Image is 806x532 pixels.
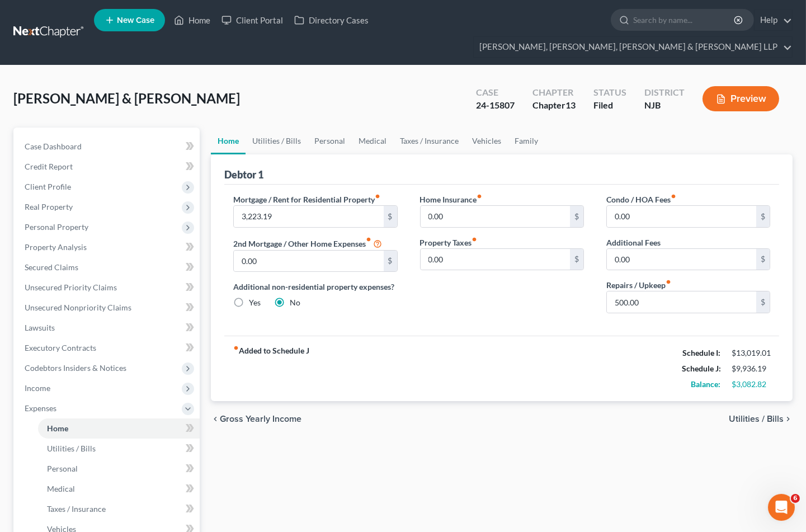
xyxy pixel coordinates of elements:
div: $9,936.19 [732,363,770,374]
strong: Balance: [691,379,720,389]
div: District [644,86,685,99]
label: Mortgage / Rent for Residential Property [233,194,380,205]
strong: Schedule J: [682,364,721,373]
span: Lawsuits [25,323,55,332]
a: Utilities / Bills [246,128,308,154]
input: -- [607,249,756,270]
i: fiber_manual_record [472,237,478,242]
a: Home [211,128,246,154]
input: -- [421,206,570,227]
span: Executory Contracts [25,343,96,352]
div: $3,082.82 [732,379,770,390]
a: Property Analysis [16,237,200,257]
i: chevron_left [211,415,220,423]
span: Unsecured Priority Claims [25,283,117,292]
a: Vehicles [465,128,508,154]
span: Utilities / Bills [47,444,96,453]
div: NJB [644,99,685,112]
span: Codebtors Insiders & Notices [25,363,126,373]
label: Repairs / Upkeep [606,279,671,291]
span: Secured Claims [25,262,78,272]
iframe: Intercom live chat [768,494,795,521]
input: -- [421,249,570,270]
a: Lawsuits [16,318,200,338]
a: Credit Report [16,157,200,177]
span: 6 [791,494,800,503]
span: 13 [565,100,576,110]
i: chevron_right [784,415,793,423]
a: Unsecured Nonpriority Claims [16,298,200,318]
span: Income [25,383,50,393]
a: Utilities / Bills [38,439,200,459]
a: Client Portal [216,10,289,30]
i: fiber_manual_record [366,237,371,242]
span: Expenses [25,403,56,413]
a: Help [755,10,792,30]
div: $ [570,249,583,270]
a: Taxes / Insurance [38,499,200,519]
label: Yes [249,297,261,308]
span: Utilities / Bills [729,415,784,423]
div: Chapter [532,86,576,99]
input: Search by name... [633,10,736,30]
a: Unsecured Priority Claims [16,277,200,298]
i: fiber_manual_record [666,279,671,285]
a: Secured Claims [16,257,200,277]
div: $ [384,206,397,227]
input: -- [607,291,756,313]
div: $ [756,249,770,270]
span: Personal [47,464,78,473]
i: fiber_manual_record [477,194,483,199]
label: 2nd Mortgage / Other Home Expenses [233,237,382,250]
label: Home Insurance [420,194,483,205]
div: $ [570,206,583,227]
div: Debtor 1 [224,168,263,181]
span: New Case [117,16,154,25]
div: 24-15807 [476,99,515,112]
span: [PERSON_NAME] & [PERSON_NAME] [13,90,240,106]
a: Medical [38,479,200,499]
a: [PERSON_NAME], [PERSON_NAME], [PERSON_NAME] & [PERSON_NAME] LLP [474,37,792,57]
span: Personal Property [25,222,88,232]
div: $ [756,206,770,227]
a: Personal [38,459,200,479]
span: Home [47,423,68,433]
input: -- [234,206,383,227]
div: Chapter [532,99,576,112]
button: chevron_left Gross Yearly Income [211,415,301,423]
a: Home [38,418,200,439]
div: Case [476,86,515,99]
a: Medical [352,128,393,154]
span: Property Analysis [25,242,87,252]
div: $13,019.01 [732,347,770,359]
label: No [290,297,300,308]
div: $ [384,251,397,272]
i: fiber_manual_record [375,194,380,199]
i: fiber_manual_record [671,194,676,199]
i: fiber_manual_record [233,345,239,351]
a: Family [508,128,545,154]
span: Client Profile [25,182,71,191]
button: Utilities / Bills chevron_right [729,415,793,423]
strong: Schedule I: [682,348,720,357]
a: Directory Cases [289,10,374,30]
span: Real Property [25,202,73,211]
span: Credit Report [25,162,73,171]
div: $ [756,291,770,313]
a: Home [168,10,216,30]
label: Additional non-residential property expenses? [233,281,397,293]
span: Medical [47,484,75,493]
input: -- [607,206,756,227]
label: Condo / HOA Fees [606,194,676,205]
div: Status [593,86,626,99]
span: Taxes / Insurance [47,504,106,514]
a: Taxes / Insurance [393,128,465,154]
strong: Added to Schedule J [233,345,309,392]
button: Preview [703,86,779,111]
a: Personal [308,128,352,154]
a: Executory Contracts [16,338,200,358]
span: Case Dashboard [25,142,82,151]
span: Unsecured Nonpriority Claims [25,303,131,312]
input: -- [234,251,383,272]
label: Additional Fees [606,237,661,248]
